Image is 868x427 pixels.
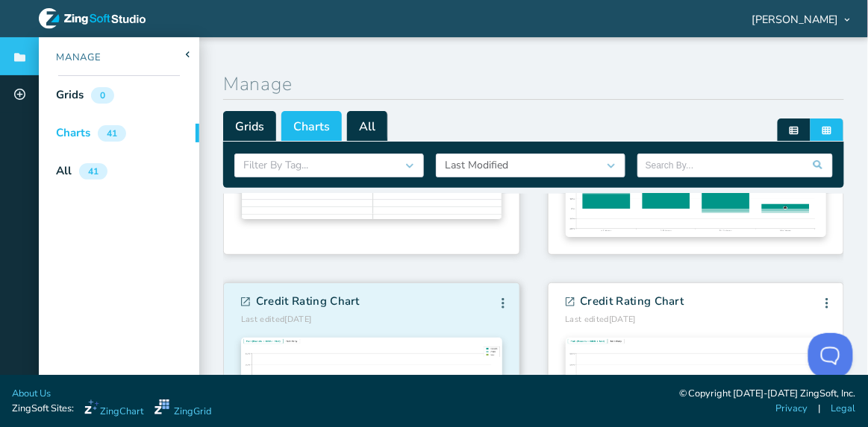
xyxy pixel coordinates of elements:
span: Filter By Tag... [243,158,308,172]
a: Legal [831,402,856,416]
span: ZingSoft Sites: [12,402,74,416]
h4: [DATE] [566,314,684,326]
div: Manage [39,51,102,66]
a: ZingGrid [154,399,211,419]
iframe: Help Scout Beacon - Open [808,333,853,378]
div: © Copyright [DATE]-[DATE] ZingSoft, Inc. [679,387,856,402]
span: Grids [223,111,276,141]
h4: [DATE] [241,314,360,326]
span: All [347,111,388,141]
span: Last edited [566,314,610,325]
div: 0 [91,87,114,104]
div: 41 [79,163,107,180]
span: | [819,402,821,416]
input: Search By... [646,154,825,177]
div: 41 [98,125,126,142]
a: ZingChart [84,399,143,419]
h1: Manage [223,71,844,100]
span: Credit Rating Chart [256,293,360,310]
a: About Us [12,387,51,401]
div: Grids [56,86,84,104]
a: Privacy [775,402,808,416]
span: Last Modified [445,158,508,172]
span: Charts [281,111,342,141]
div: Charts [56,124,90,142]
div: [PERSON_NAME] [749,13,850,24]
span: Last edited [241,314,285,325]
span: [PERSON_NAME] [752,14,839,25]
div: All [56,162,72,180]
span: Credit Rating Chart [581,293,684,310]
